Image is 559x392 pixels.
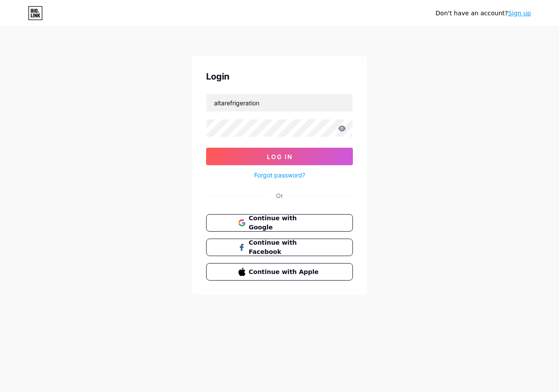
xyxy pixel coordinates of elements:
button: Continue with Apple [206,263,353,281]
button: Log In [206,148,353,165]
span: Continue with Apple [249,267,321,277]
div: Login [206,70,353,83]
a: Forgot password? [254,170,305,180]
div: Or [276,191,283,200]
button: Continue with Google [206,214,353,232]
div: Don't have an account? [435,9,531,18]
span: Log In [267,153,293,160]
input: Username [207,94,352,111]
a: Sign up [508,10,531,17]
span: Continue with Google [249,214,321,232]
span: Continue with Facebook [249,238,321,257]
button: Continue with Facebook [206,239,353,256]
